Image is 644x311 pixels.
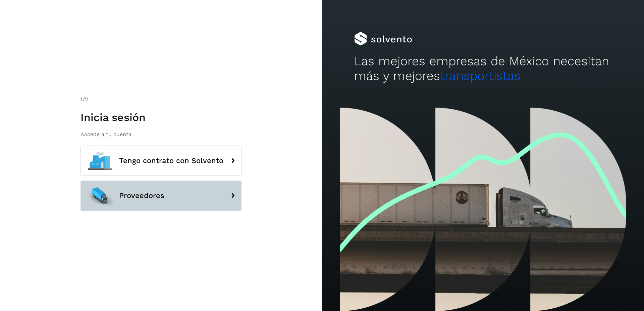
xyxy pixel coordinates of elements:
[119,192,164,200] span: Proveedores
[80,111,241,124] h1: Inicia sesión
[119,157,223,165] span: Tengo contrato con Solvento
[354,54,612,84] h2: Las mejores empresas de México necesitan más y mejores
[440,69,521,83] span: transportistas
[80,181,241,211] button: Proveedores
[80,146,241,176] button: Tengo contrato con Solvento
[80,131,241,138] p: Accede a tu cuenta
[80,95,241,104] div: /2
[80,96,83,103] span: 1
